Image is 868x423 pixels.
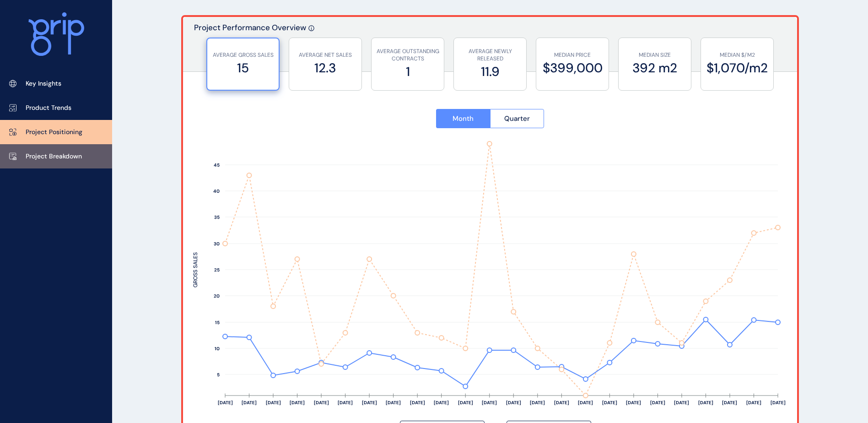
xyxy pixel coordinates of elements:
[541,59,604,77] label: $399,000
[26,152,82,161] p: Project Breakdown
[436,109,490,128] button: Month
[26,128,82,137] p: Project Positioning
[376,48,439,63] p: AVERAGE OUTSTANDING CONTRACTS
[453,114,474,123] span: Month
[192,252,199,287] text: GROSS SALES
[706,51,769,59] p: MEDIAN $/M2
[294,59,357,77] label: 12.3
[194,22,306,71] p: Project Performance Overview
[214,267,220,273] text: 25
[623,59,686,77] label: 392 m2
[294,51,357,59] p: AVERAGE NET SALES
[506,400,521,406] text: [DATE]
[26,103,71,113] p: Product Trends
[722,400,737,406] text: [DATE]
[266,400,281,406] text: [DATE]
[214,162,220,168] text: 45
[242,400,257,406] text: [DATE]
[338,400,353,406] text: [DATE]
[706,59,769,77] label: $1,070/m2
[217,372,220,378] text: 5
[698,400,713,406] text: [DATE]
[458,400,473,406] text: [DATE]
[554,400,569,406] text: [DATE]
[746,400,761,406] text: [DATE]
[458,63,522,81] label: 11.9
[376,63,439,81] label: 1
[218,400,233,406] text: [DATE]
[578,400,593,406] text: [DATE]
[290,400,305,406] text: [DATE]
[771,400,786,406] text: [DATE]
[212,59,274,77] label: 15
[215,346,220,352] text: 10
[410,400,425,406] text: [DATE]
[530,400,545,406] text: [DATE]
[214,293,220,299] text: 20
[314,400,329,406] text: [DATE]
[214,241,220,247] text: 30
[623,51,686,59] p: MEDIAN SIZE
[650,400,665,406] text: [DATE]
[458,48,522,63] p: AVERAGE NEWLY RELEASED
[386,400,401,406] text: [DATE]
[214,214,220,220] text: 35
[434,400,449,406] text: [DATE]
[362,400,377,406] text: [DATE]
[626,400,641,406] text: [DATE]
[674,400,689,406] text: [DATE]
[215,320,220,325] text: 15
[212,51,274,59] p: AVERAGE GROSS SALES
[504,114,530,123] span: Quarter
[213,188,220,194] text: 40
[602,400,617,406] text: [DATE]
[490,109,545,128] button: Quarter
[482,400,497,406] text: [DATE]
[26,79,61,88] p: Key Insights
[541,51,604,59] p: MEDIAN PRICE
